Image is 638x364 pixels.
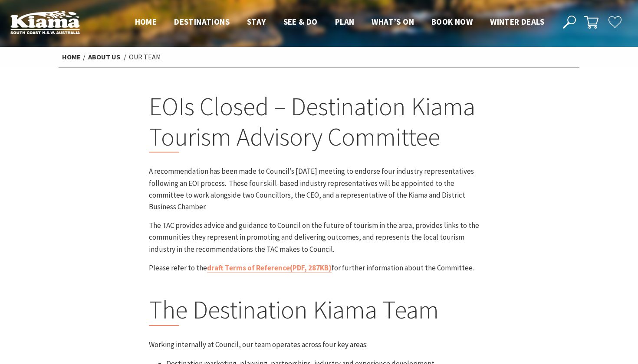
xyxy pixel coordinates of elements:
span: Stay [247,16,266,27]
span: Book now [431,16,473,27]
a: Home [62,52,81,62]
span: (PDF, 287KB) [290,263,332,273]
span: What’s On [372,16,414,27]
h2: The Destination Kiama Team [149,295,489,326]
li: Our Team [129,52,161,63]
a: draft Terms of Reference(PDF, 287KB) [207,263,332,273]
a: About Us [88,52,120,62]
p: The TAC provides advice and guidance to Council on the future of tourism in the area, provides li... [149,220,489,255]
span: Home [135,16,157,27]
p: A recommendation has been made to Council’s [DATE] meeting to endorse four industry representativ... [149,166,489,213]
span: Winter Deals [490,16,544,27]
span: Plan [335,16,355,27]
p: Please refer to the for further information about the Committee. [149,262,489,274]
span: See & Do [283,16,318,27]
p: Working internally at Council, our team operates across four key areas: [149,339,489,351]
span: Destinations [174,16,230,27]
nav: Main Menu [126,15,553,29]
h2: EOIs Closed – Destination Kiama Tourism Advisory Committee [149,91,489,153]
img: Kiama Logo [10,10,80,34]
